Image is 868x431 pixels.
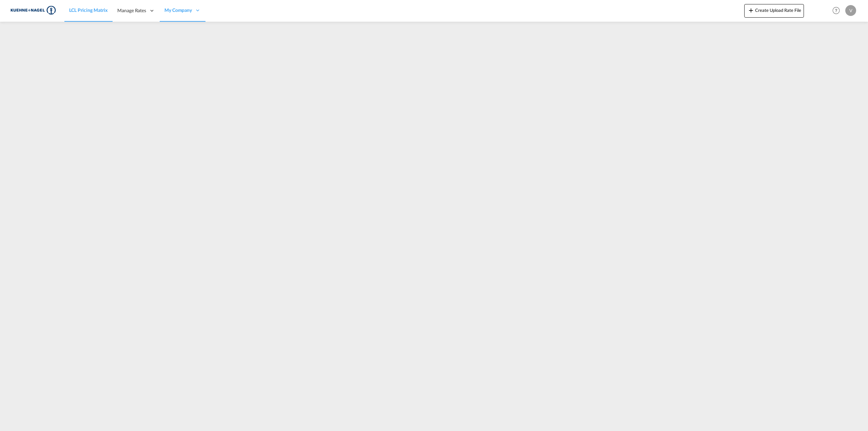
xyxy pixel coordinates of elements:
div: Help [830,5,845,17]
img: 36441310f41511efafde313da40ec4a4.png [10,3,56,18]
span: Manage Rates [117,7,146,14]
span: My Company [164,7,192,14]
div: V [845,5,856,16]
md-icon: icon-plus 400-fg [747,6,755,14]
span: Help [830,5,842,16]
button: icon-plus 400-fgCreate Upload Rate File [744,4,804,18]
span: LCL Pricing Matrix [69,7,108,13]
